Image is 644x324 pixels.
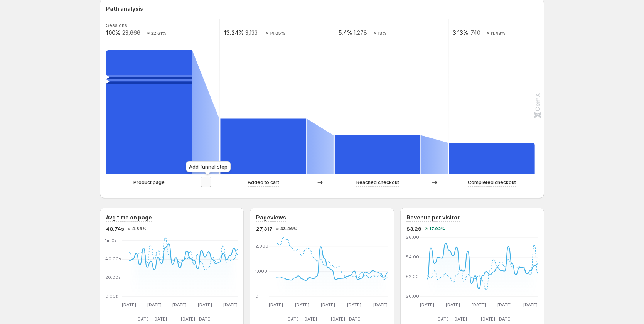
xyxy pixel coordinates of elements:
text: [DATE] [446,302,460,307]
text: [DATE] [472,302,486,307]
text: [DATE] [295,302,309,307]
button: [DATE]–[DATE] [429,314,470,324]
text: [DATE] [497,302,512,307]
text: 13% [378,30,386,36]
button: [DATE]–[DATE] [324,314,365,324]
span: 40.74s [106,225,124,233]
text: 3,133 [245,29,258,36]
span: [DATE]–[DATE] [481,316,512,322]
button: [DATE]–[DATE] [174,314,215,324]
text: 1,000 [255,268,267,274]
text: 5.4% [339,29,352,36]
text: 32.61% [151,30,166,36]
text: $4.00 [406,254,419,260]
span: [DATE]–[DATE] [286,316,317,322]
button: [DATE]–[DATE] [129,314,170,324]
text: [DATE] [420,302,434,307]
text: 20.00s [105,275,121,280]
text: 0 [255,294,258,299]
text: [DATE] [321,302,335,307]
p: Added to cart [248,179,279,186]
span: 17.92% [429,226,445,231]
text: 2,000 [255,243,268,249]
text: [DATE] [373,302,388,307]
text: 1m 0s [105,238,117,243]
p: Completed checkout [468,179,516,186]
path: Added to cart: 3,133 [220,118,306,174]
path: Completed checkout: 740 [449,143,534,174]
text: 100% [106,29,120,36]
text: $0.00 [406,294,419,299]
text: 740 [470,29,480,36]
text: 13.24% [224,29,244,36]
text: 11.48% [491,30,506,36]
span: [DATE]–[DATE] [331,316,362,322]
text: 23,666 [122,29,140,36]
text: 3.13% [453,29,468,36]
text: [DATE] [523,302,538,307]
text: 14.05% [270,30,285,36]
span: 33.46% [280,226,297,231]
span: [DATE]–[DATE] [136,316,167,322]
h3: Avg time on page [106,214,152,221]
span: [DATE]–[DATE] [436,316,467,322]
text: [DATE] [223,302,238,307]
text: [DATE] [198,302,212,307]
text: [DATE] [122,302,136,307]
text: [DATE] [347,302,361,307]
text: $6.00 [406,235,419,240]
span: 27,317 [256,225,273,233]
button: [DATE]–[DATE] [474,314,515,324]
text: [DATE] [173,302,187,307]
h3: Path analysis [106,5,143,13]
text: $2.00 [406,274,419,279]
text: [DATE] [269,302,283,307]
h3: Revenue per visitor [406,214,460,221]
text: 1,278 [354,29,367,36]
p: Product page [133,179,165,186]
text: [DATE] [147,302,162,307]
p: Reached checkout [356,179,399,186]
text: Sessions [106,22,127,28]
span: $3.29 [406,225,421,233]
button: [DATE]–[DATE] [279,314,320,324]
h3: Pageviews [256,214,286,221]
span: 4.86% [132,226,147,231]
text: 40.00s [105,256,121,262]
span: [DATE]–[DATE] [181,316,212,322]
text: 0.00s [105,294,118,299]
